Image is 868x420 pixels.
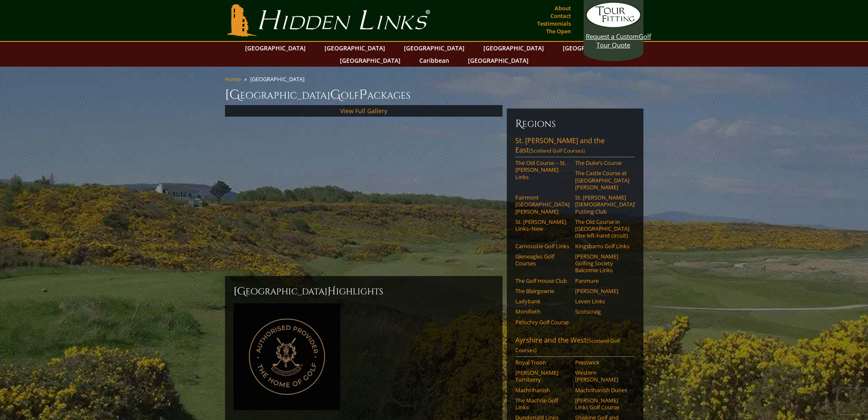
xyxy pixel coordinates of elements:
[575,387,629,394] a: Machrihanish Dunes
[575,359,629,366] a: Prestwick
[548,10,573,22] a: Contact
[241,42,310,54] a: [GEOGRAPHIC_DATA]
[575,397,629,411] a: [PERSON_NAME] Links Golf Course
[515,194,570,215] a: Fairmont [GEOGRAPHIC_DATA][PERSON_NAME]
[336,54,405,67] a: [GEOGRAPHIC_DATA]
[575,243,629,250] a: Kingsbarns Golf Links
[320,42,389,54] a: [GEOGRAPHIC_DATA]
[575,369,629,383] a: Western [PERSON_NAME]
[515,288,570,294] a: The Blairgowrie
[515,218,570,232] a: St. [PERSON_NAME] Links–New
[400,42,469,54] a: [GEOGRAPHIC_DATA]
[575,298,629,305] a: Leven Links
[586,32,639,41] span: Request a Custom
[575,288,629,294] a: [PERSON_NAME]
[515,117,635,131] h6: Regions
[515,387,570,394] a: Machrihanish
[234,285,494,298] h2: [GEOGRAPHIC_DATA] ighlights
[529,147,585,154] span: (Scotland Golf Courses)
[575,277,629,284] a: Panmure
[558,42,628,54] a: [GEOGRAPHIC_DATA]
[359,86,367,103] span: P
[515,359,570,366] a: Royal Troon
[340,107,387,115] a: View Full Gallery
[552,2,573,14] a: About
[515,397,570,411] a: The Machrie Golf Links
[515,243,570,250] a: Carnoustie Golf Links
[515,337,620,354] span: (Scotland Golf Courses)
[479,42,548,54] a: [GEOGRAPHIC_DATA]
[575,253,629,274] a: [PERSON_NAME] Golfing Society Balcomie Links
[575,159,629,166] a: The Duke’s Course
[327,285,336,298] span: H
[586,2,641,49] a: Request a CustomGolf Tour Quote
[575,170,629,191] a: The Castle Course at [GEOGRAPHIC_DATA][PERSON_NAME]
[464,54,533,67] a: [GEOGRAPHIC_DATA]
[225,86,643,103] h1: [GEOGRAPHIC_DATA] olf ackages
[515,308,570,315] a: Monifieth
[515,136,635,157] a: St. [PERSON_NAME] and the East(Scotland Golf Courses)
[515,298,570,305] a: Ladybank
[515,335,635,357] a: Ayrshire and the West(Scotland Golf Courses)
[544,25,573,37] a: The Open
[575,194,629,215] a: St. [PERSON_NAME] [DEMOGRAPHIC_DATA]’ Putting Club
[515,369,570,383] a: [PERSON_NAME] Turnberry
[415,54,453,67] a: Caribbean
[225,75,241,83] a: Home
[250,75,308,83] li: [GEOGRAPHIC_DATA]
[515,253,570,267] a: Gleneagles Golf Courses
[515,319,570,326] a: Pitlochry Golf Course
[330,86,341,103] span: G
[575,308,629,315] a: Scotscraig
[575,218,629,239] a: The Old Course in [GEOGRAPHIC_DATA] (the left-hand circuit)
[515,277,570,284] a: The Golf House Club
[515,159,570,180] a: The Old Course – St. [PERSON_NAME] Links
[535,18,573,29] a: Testimonials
